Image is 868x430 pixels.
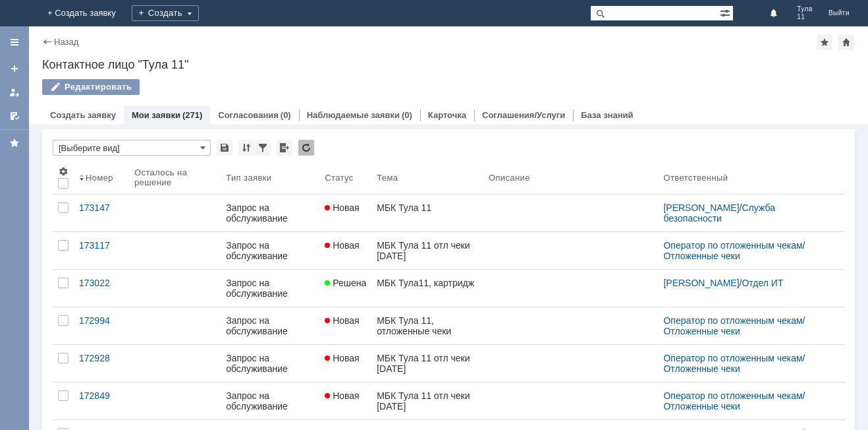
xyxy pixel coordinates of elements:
a: Решена [319,270,371,307]
a: Оператор по отложенным чекам [663,315,802,326]
div: Обновлять список [298,140,314,156]
span: Решена [325,278,366,288]
a: Запрос на обслуживание [221,345,319,382]
a: Создать заявку [4,58,25,79]
a: [PERSON_NAME] [663,202,739,213]
span: Тула [797,5,813,13]
a: Отложенные чеки [663,363,740,374]
div: 173022 [79,278,124,288]
div: Добавить в избранное [817,34,832,50]
div: Описание [489,173,530,183]
a: Мои заявки [4,82,25,103]
div: Запрос на обслуживание [226,390,314,412]
a: 173147 [74,195,129,231]
a: Соглашения/Услуги [482,110,565,120]
a: Служба безопасности [663,202,777,224]
a: Мои согласования [4,106,25,127]
div: 172849 [79,390,124,401]
a: Оператор по отложенным чекам [663,353,802,363]
th: Номер [74,161,129,195]
div: Запрос на обслуживание [226,315,314,336]
div: Сделать домашней страницей [838,34,854,50]
a: 173117 [74,232,129,269]
div: МБК Тула 11 отл чеки [DATE] [377,240,478,261]
div: Запрос на обслуживание [226,240,314,261]
div: (271) [182,110,202,120]
a: Оператор по отложенным чекам [663,390,802,401]
div: МБК Тула 11 [377,202,478,213]
a: МБК Тула 11 [371,195,483,231]
a: [PERSON_NAME] [663,278,739,288]
a: База знаний [581,110,633,120]
a: Запрос на обслуживание [221,232,319,269]
div: / [663,202,828,224]
div: Запрос на обслуживание [226,353,314,374]
span: Новая [325,202,360,213]
a: Новая [319,345,371,382]
div: МБК Тула 11 отл чеки [DATE] [377,353,478,374]
a: Наблюдаемые заявки [307,110,400,120]
span: Новая [325,353,360,363]
a: Отложенные чеки [663,251,740,261]
a: МБК Тула 11 отл чеки [DATE] [371,232,483,269]
div: Фильтрация... [255,140,271,156]
a: МБК Тула 11, отложенные чеки [371,307,483,344]
div: Осталось на решение [134,168,205,187]
div: / [663,390,828,412]
a: Создать заявку [50,110,116,120]
a: 172928 [74,345,129,382]
div: / [663,278,828,288]
div: Тип заявки [226,173,271,183]
th: Тип заявки [221,161,319,195]
a: Отложенные чеки [663,326,740,336]
div: Экспорт списка [277,140,292,156]
a: Оператор по отложенным чекам [663,240,802,251]
span: 11 [797,13,813,21]
th: Ответственный [658,161,834,195]
a: Запрос на обслуживание [221,270,319,307]
div: Ответственный [663,173,728,183]
div: / [663,353,828,374]
div: 173117 [79,240,124,251]
div: МБК Тула 11, отложенные чеки [377,315,478,336]
div: Создать [132,5,199,21]
th: Тема [371,161,483,195]
a: Новая [319,383,371,419]
div: Тема [377,173,398,183]
a: 172994 [74,307,129,344]
a: Согласования [218,110,279,120]
a: МБК Тула11, картридж [371,270,483,307]
div: Запрос на обслуживание [226,202,314,224]
span: Новая [325,390,360,401]
a: 172849 [74,383,129,419]
a: Запрос на обслуживание [221,383,319,419]
div: Статус [325,173,353,183]
div: 172994 [79,315,124,326]
a: 173022 [74,270,129,307]
div: Номер [86,173,113,183]
div: МБК Тула11, картридж [377,278,478,288]
a: Запрос на обслуживание [221,307,319,344]
span: Расширенный поиск [720,6,733,18]
th: Статус [319,161,371,195]
a: Запрос на обслуживание [221,195,319,231]
span: Новая [325,240,360,251]
a: Отдел ИТ [742,278,783,288]
div: 172928 [79,353,124,363]
div: (0) [402,110,412,120]
div: Контактное лицо "Тула 11" [42,58,855,71]
div: (0) [281,110,291,120]
div: Сортировка... [238,140,254,156]
a: МБК Тула 11 отл чеки [DATE] [371,383,483,419]
div: Запрос на обслуживание [226,278,314,299]
a: Новая [319,307,371,344]
div: / [663,240,828,261]
span: Новая [325,315,360,326]
a: Новая [319,232,371,269]
div: 173147 [79,202,124,213]
div: МБК Тула 11 отл чеки [DATE] [377,390,478,412]
span: Настройки [58,166,68,177]
a: Отложенные чеки [663,401,740,412]
a: Новая [319,195,371,231]
a: Карточка [428,110,466,120]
